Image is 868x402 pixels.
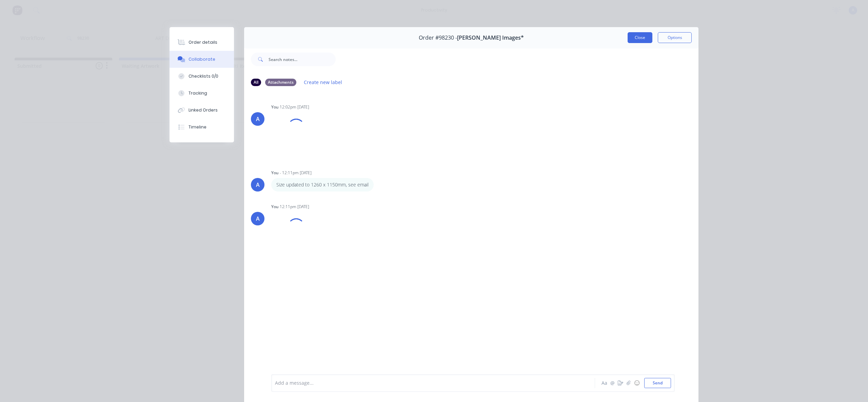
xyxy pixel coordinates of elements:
[189,39,217,45] div: Order details
[280,204,309,210] div: 12:11pm [DATE]
[600,379,608,387] button: Aa
[170,51,234,68] button: Collaborate
[419,35,457,41] span: Order #98230 -
[608,379,616,387] button: @
[457,35,524,41] span: [PERSON_NAME] Images*
[276,181,369,188] p: Size updated to 1260 x 1150mm, see email
[189,73,218,79] div: Checklists 0/0
[271,204,278,210] div: You
[189,124,206,130] div: Timeline
[280,104,309,110] div: 12:02pm [DATE]
[271,104,278,110] div: You
[189,56,215,62] div: Collaborate
[271,170,278,176] div: You
[265,79,296,86] div: Attachments
[170,85,234,102] button: Tracking
[251,79,261,86] div: All
[170,34,234,51] button: Order details
[658,32,692,43] button: Options
[628,32,652,43] button: Close
[256,215,260,223] div: A
[189,107,218,113] div: Linked Orders
[256,115,260,123] div: A
[269,53,336,66] input: Search notes...
[170,102,234,119] button: Linked Orders
[256,181,260,189] div: A
[633,379,641,387] button: ☺
[189,90,207,96] div: Tracking
[170,68,234,85] button: Checklists 0/0
[300,78,346,87] button: Create new label
[280,170,312,176] div: - 12:11pm [DATE]
[170,119,234,136] button: Timeline
[644,378,671,388] button: Send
